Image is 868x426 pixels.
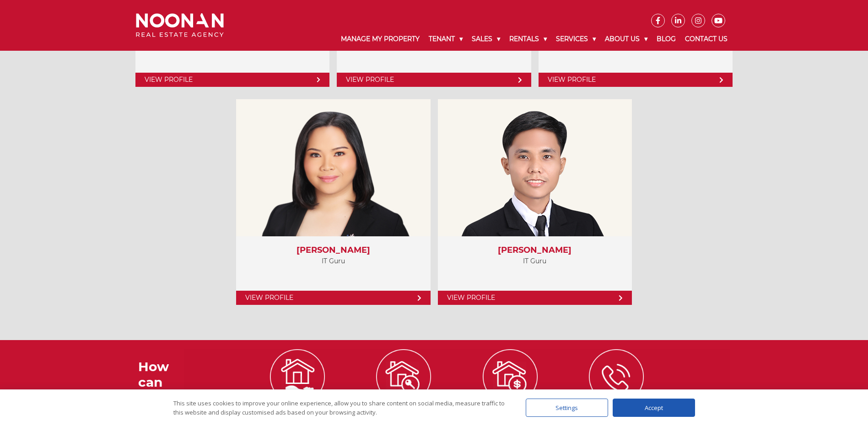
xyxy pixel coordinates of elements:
a: View Profile [337,73,531,87]
p: IT Guru [447,256,623,267]
div: Settings [526,399,608,417]
a: Manage My Property [336,27,424,51]
h3: How can we help? [138,359,184,421]
a: View Profile [438,291,632,305]
a: Services [551,27,600,51]
img: ICONS [270,349,325,404]
h3: [PERSON_NAME] [447,245,623,256]
a: Blog [652,27,680,51]
a: View Profile [236,291,430,305]
div: Accept [613,399,695,417]
a: Tenant [424,27,467,51]
a: View Profile [135,73,329,87]
a: About Us [600,27,652,51]
div: This site uses cookies to improve your online experience, allow you to share content on social me... [173,399,507,417]
a: Rentals [505,27,551,51]
img: ICONS [483,349,538,404]
a: View Profile [539,73,733,87]
img: ICONS [376,349,431,404]
img: ICONS [589,349,644,404]
p: IT Guru [245,256,421,267]
h3: [PERSON_NAME] [245,245,421,256]
a: Contact Us [680,27,732,51]
img: Noonan Real Estate Agency [136,13,224,37]
a: Sales [467,27,505,51]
